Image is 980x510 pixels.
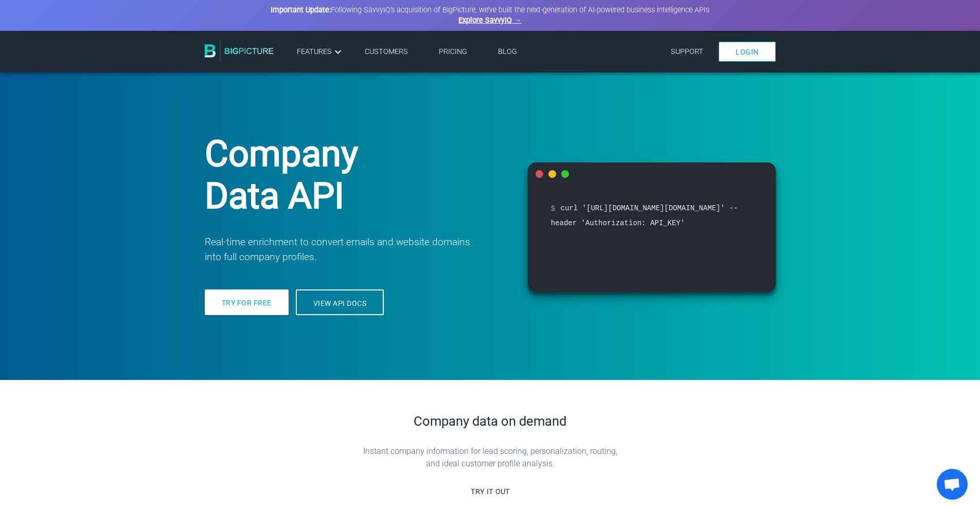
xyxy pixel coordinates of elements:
h2: Company data on demand [205,413,776,429]
a: Try for free [205,289,289,315]
p: Real-time enrichment to convert emails and website domains into full company profiles. [205,235,487,265]
img: BigPicture.io [205,41,274,61]
span: curl '[URL][DOMAIN_NAME][DOMAIN_NAME]' --header 'Authorization: API_KEY' [551,201,753,230]
p: Try it out [205,486,776,498]
a: Login [719,42,776,62]
p: Instant company information for lead scoring, personalization, routing, and ideal customer profil... [362,445,619,470]
h1: Company Data API [205,133,502,217]
a: Features [297,46,344,58]
div: Open chat [937,469,968,500]
a: View API docs [296,289,384,315]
